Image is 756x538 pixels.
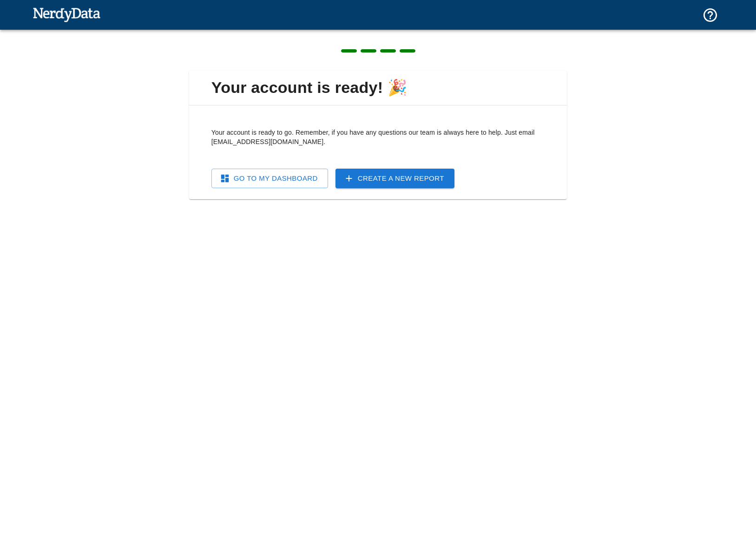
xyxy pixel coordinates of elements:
[197,78,560,98] span: Your account is ready! 🎉
[697,1,724,29] button: Support and Documentation
[211,169,328,188] a: Go To My Dashboard
[335,169,454,188] a: Create a New Report
[710,472,745,507] iframe: Drift Widget Chat Controller
[211,128,545,146] p: Your account is ready to go. Remember, if you have any questions our team is always here to help....
[33,5,101,24] img: NerdyData.com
